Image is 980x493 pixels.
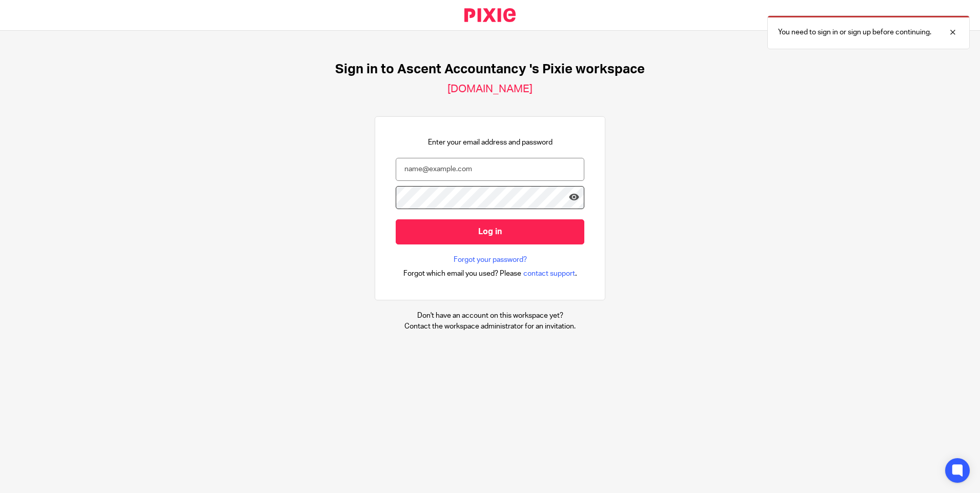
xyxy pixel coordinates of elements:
[404,311,576,321] p: Don't have an account on this workspace yet?
[454,255,527,265] a: Forgot your password?
[396,158,584,181] input: name@example.com
[403,268,577,279] div: .
[404,321,576,332] p: Contact the workspace administrator for an invitation.
[447,83,533,96] h2: [DOMAIN_NAME]
[428,137,553,148] p: Enter your email address and password
[778,27,931,37] p: You need to sign in or sign up before continuing.
[403,269,521,279] span: Forgot which email you used? Please
[396,219,584,244] input: Log in
[335,61,645,77] h1: Sign in to Ascent Accountancy 's Pixie workspace
[523,269,575,279] span: contact support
